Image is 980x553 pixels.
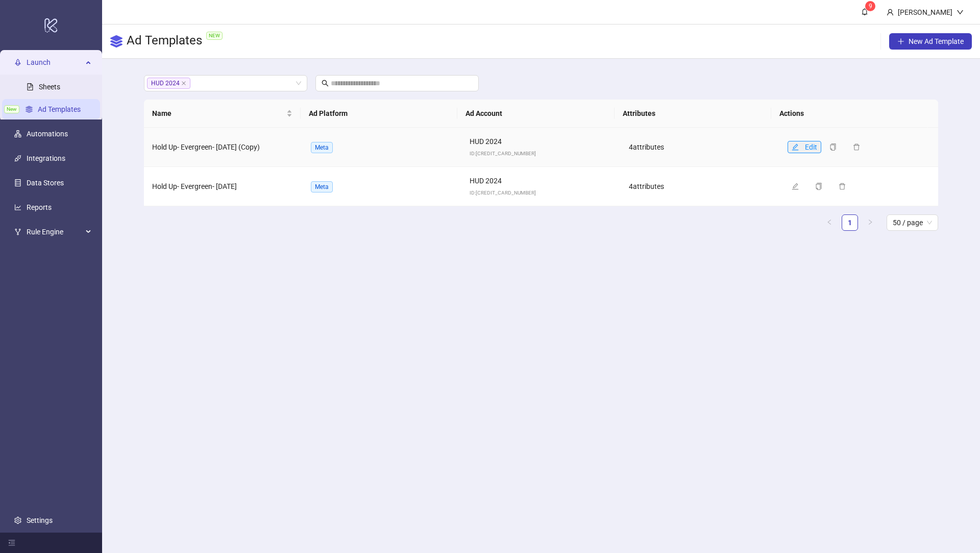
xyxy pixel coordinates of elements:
[957,9,964,16] span: down
[835,180,854,193] button: Delete template
[887,9,894,16] span: user
[629,182,664,190] span: 4 attribute s
[829,143,837,151] span: copy
[788,141,821,153] button: Edit
[144,100,301,128] th: Name
[862,214,878,231] li: Next Page
[865,1,875,11] sup: 9
[811,180,830,193] button: Duplicate template
[815,183,822,190] span: copy
[470,137,502,146] span: HUD 2024
[842,214,858,231] li: 1
[39,83,60,91] a: Sheets
[792,183,799,190] span: edit
[470,151,536,156] span: ID: [CREDIT_CARD_NUMBER]
[322,80,329,87] span: search
[301,100,457,128] th: Ad Platform
[110,35,122,47] svg: ad template
[629,143,664,151] span: 4 attribute s
[14,228,21,235] span: fork
[470,177,502,185] span: HUD 2024
[849,141,868,153] button: Delete template
[869,3,872,10] span: 9
[152,182,237,190] span: Hold Up- Evergreen- [DATE]
[27,516,53,524] a: Settings
[615,100,771,128] th: Attributes
[861,8,868,15] span: bell
[470,190,536,196] span: ID: [CREDIT_CARD_NUMBER]
[27,130,68,138] a: Automations
[887,214,938,231] div: Page Size
[826,219,832,225] span: left
[909,37,964,45] span: New Ad Template
[457,100,614,128] th: Ad Account
[27,52,83,73] span: Launch
[311,142,333,153] span: Meta
[839,183,846,190] span: delete
[147,78,190,89] span: HUD 2024
[889,33,972,50] button: New Ad Template
[821,214,838,231] button: left
[893,215,932,230] span: 50 / page
[152,108,284,119] span: Name
[152,143,260,151] span: Hold Up- Evergreen- [DATE] (Copy)
[311,181,333,193] span: Meta
[897,38,904,45] span: plus
[8,539,15,546] span: menu-fold
[127,33,227,50] h3: Ad Templates
[867,219,873,225] span: right
[38,105,81,113] a: Ad Templates
[842,215,857,230] a: 1
[27,203,52,211] a: Reports
[821,214,838,231] li: Previous Page
[181,81,186,86] span: close
[825,141,845,153] button: Duplicate template
[771,100,928,128] th: Actions
[788,180,807,193] button: Edit template
[894,7,957,18] div: [PERSON_NAME]
[27,179,64,187] a: Data Stores
[805,143,817,151] span: Edit
[27,154,65,162] a: Integrations
[14,59,21,66] span: rocket
[792,143,799,151] span: edit
[853,143,860,151] span: delete
[862,214,878,231] button: right
[27,222,83,242] span: Rule Engine
[206,32,223,40] span: NEW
